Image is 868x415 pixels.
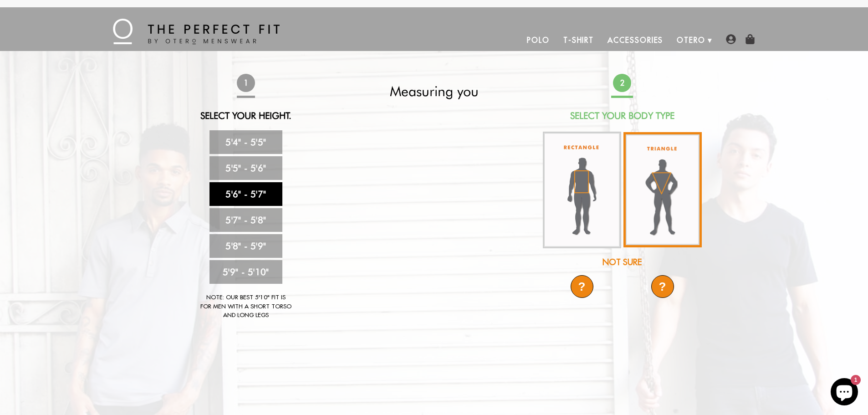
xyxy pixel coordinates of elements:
[828,378,861,408] inbox-online-store-chat: Shopify online store chat
[745,34,755,44] img: shopping-bag-icon.png
[209,234,282,258] a: 5'8" - 5'9"
[113,19,280,44] img: The Perfect Fit - by Otero Menswear - Logo
[571,275,593,298] div: ?
[520,29,557,51] a: Polo
[200,293,291,320] div: Note: Our best 5'10" fit is for men with a short torso and long legs
[651,275,674,298] div: ?
[543,132,621,248] img: rectangle-body_336x.jpg
[601,29,670,51] a: Accessories
[209,182,282,206] a: 5'6" - 5'7"
[209,130,282,154] a: 5'4" - 5'5"
[165,110,327,121] h2: Select Your Height.
[670,29,712,51] a: Otero
[353,83,515,99] h2: Measuring you
[541,256,703,268] div: Not Sure
[726,34,736,44] img: user-account-icon.png
[209,156,282,180] a: 5'5" - 5'6"
[557,29,601,51] a: T-Shirt
[541,110,703,121] h2: Select Your Body Type
[209,208,282,232] a: 5'7" - 5'8"
[613,74,631,92] span: 2
[623,132,702,247] img: triangle-body_336x.jpg
[209,260,282,284] a: 5'9" - 5'10"
[237,74,255,92] span: 1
